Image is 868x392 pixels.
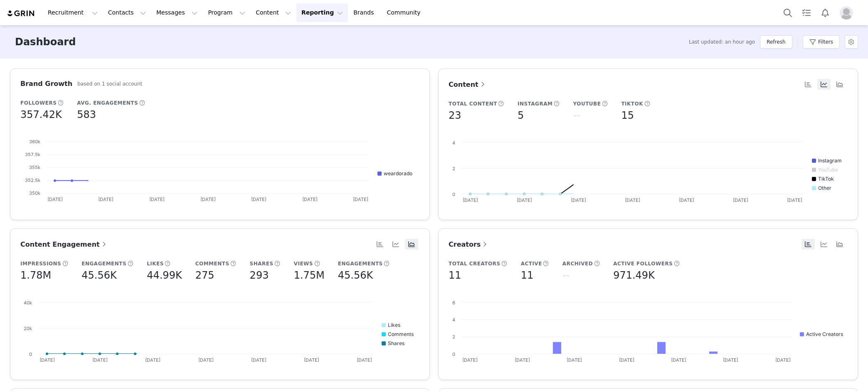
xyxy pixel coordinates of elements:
text: [DATE] [149,196,165,202]
button: Reporting [296,3,348,22]
text: [DATE] [198,357,214,363]
a: Tasks [797,3,816,22]
text: 2 [452,166,455,171]
span: Last updated: an hour ago [689,38,755,46]
text: [DATE] [567,357,582,363]
text: 6 [452,300,455,306]
h5: YouTube [573,100,601,108]
text: 350k [29,190,40,196]
text: Comments [388,331,414,337]
text: Instagram [818,157,842,164]
text: [DATE] [462,357,478,363]
text: [DATE] [733,197,748,203]
text: 2 [452,334,455,340]
text: [DATE] [515,357,530,363]
h5: 44.99K [147,268,182,283]
button: Program [203,3,250,22]
h5: 971.49K [613,268,655,283]
h5: 15 [621,108,634,123]
text: [DATE] [92,357,108,363]
text: [DATE] [723,357,738,363]
text: [DATE] [145,357,160,363]
text: [DATE] [251,196,266,202]
h5: 1.75M [294,268,325,283]
text: 4 [452,317,455,323]
h5: TikTok [621,100,643,108]
h5: 23 [449,108,461,123]
button: Search [779,3,797,22]
text: 4 [452,140,455,146]
h5: 11 [449,268,461,283]
text: Other [818,185,831,191]
text: [DATE] [517,197,532,203]
a: Content [449,79,487,90]
h5: 1.78M [20,268,51,283]
text: [DATE] [302,196,318,202]
h5: Total Creators [449,260,501,267]
text: [DATE] [200,196,216,202]
text: [DATE] [787,197,802,203]
button: Recruitment [43,3,103,22]
text: [DATE] [671,357,686,363]
h5: Engagements [81,260,126,267]
text: [DATE] [357,357,372,363]
text: 352.5k [25,177,40,183]
a: Creators [449,239,489,250]
button: Profile [835,6,861,20]
h5: 275 [195,268,215,283]
text: [DATE] [625,197,640,203]
text: 360k [29,139,40,145]
a: Community [382,3,429,22]
text: 357.5k [25,152,40,157]
text: YouTube [818,167,838,173]
h5: Comments [195,260,229,267]
button: Messages [151,3,202,22]
h5: -- [573,108,580,123]
text: Shares [388,340,404,346]
h5: Likes [147,260,164,267]
h5: -- [562,268,570,283]
img: placeholder-profile.jpg [840,6,853,20]
h5: Impressions [20,260,61,267]
text: [DATE] [98,196,113,202]
h5: 293 [250,268,269,283]
h5: Engagements [338,260,383,267]
text: [DATE] [304,357,319,363]
text: [DATE] [47,196,63,202]
text: [DATE] [679,197,694,203]
text: 0 [29,351,32,357]
h5: Views [294,260,313,267]
text: 0 [452,351,455,357]
text: Active Creators [806,331,843,337]
text: [DATE] [353,196,368,202]
h5: 45.56K [81,268,116,283]
text: [DATE] [251,357,266,363]
h5: Archived [562,260,593,267]
h5: Active [521,260,542,267]
button: Notifications [816,3,834,22]
text: [DATE] [571,197,586,203]
text: [DATE] [39,357,55,363]
h5: 11 [521,268,534,283]
button: Contacts [103,3,151,22]
button: Content [251,3,296,22]
span: Creators [449,240,489,248]
h5: Active Followers [613,260,673,267]
h3: Dashboard [15,34,76,49]
h5: Followers [20,99,57,107]
a: Content Engagement [20,239,108,250]
img: grin logo [7,10,36,17]
text: 355k [29,164,40,170]
text: [DATE] [775,357,791,363]
text: 20k [24,326,32,331]
span: Content Engagement [20,240,108,248]
h5: Total Content [449,100,497,108]
span: Content [449,81,487,88]
text: [DATE] [463,197,478,203]
text: 0 [452,191,455,197]
h5: 45.56K [338,268,373,283]
h5: 5 [518,108,524,123]
h3: Brand Growth [20,79,72,89]
a: Brands [348,3,381,22]
text: TikTok [818,176,834,182]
